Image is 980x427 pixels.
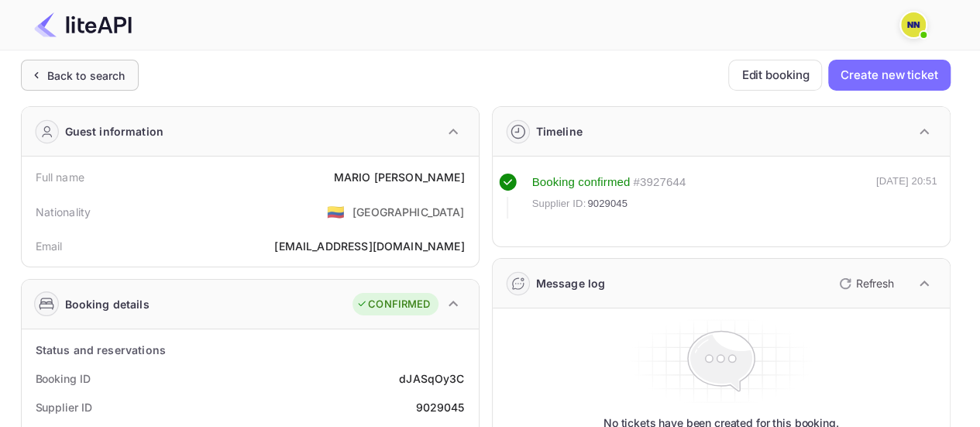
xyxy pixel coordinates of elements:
button: Refresh [830,271,900,296]
div: # 3927644 [633,174,686,191]
div: Timeline [536,123,583,139]
span: United States [327,198,345,226]
div: dJASqOy3C [399,370,464,387]
div: Booking confirmed [532,174,631,191]
div: Status and reservations [36,342,166,358]
div: Full name [36,169,84,185]
img: LiteAPI Logo [34,12,132,37]
button: Create new ticket [828,60,950,91]
div: Message log [536,275,606,291]
div: Booking ID [36,370,91,387]
span: 9029045 [587,196,628,212]
div: Nationality [36,204,91,220]
div: [DATE] 20:51 [876,174,937,219]
div: Email [36,238,63,254]
div: CONFIRMED [356,297,430,312]
div: Booking details [65,296,150,312]
p: Refresh [856,275,894,291]
div: MARIO [PERSON_NAME] [334,169,465,185]
div: Back to search [47,67,126,84]
div: [GEOGRAPHIC_DATA] [352,204,465,220]
div: 9029045 [415,399,464,415]
button: Edit booking [728,60,822,91]
div: [EMAIL_ADDRESS][DOMAIN_NAME] [274,238,464,254]
div: Guest information [65,123,164,139]
img: N/A N/A [901,12,926,37]
div: Supplier ID [36,399,92,415]
span: Supplier ID: [532,196,586,212]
